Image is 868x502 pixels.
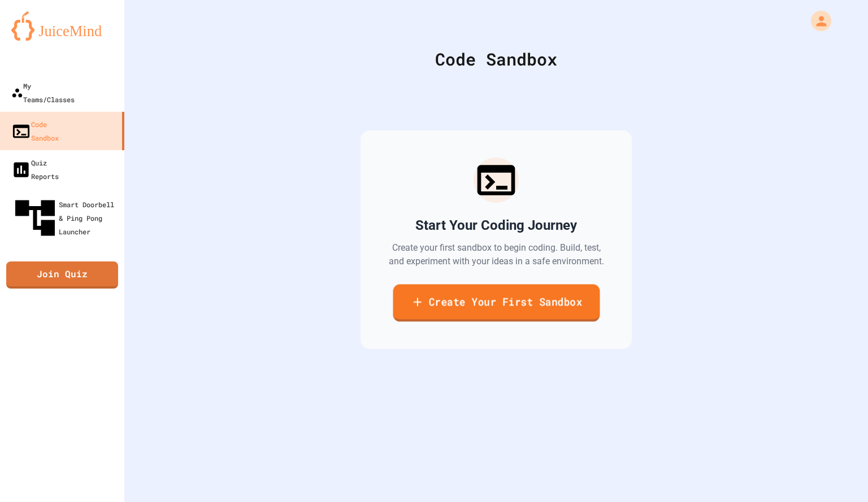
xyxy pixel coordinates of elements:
[415,216,577,234] h2: Start Your Coding Journey
[11,117,59,145] div: Code Sandbox
[11,194,120,242] div: Smart Doorbell & Ping Pong Launcher
[6,261,118,289] a: Join Quiz
[11,156,59,183] div: Quiz Reports
[393,284,600,321] a: Create Your First Sandbox
[11,11,113,41] img: logo-orange.svg
[11,79,75,106] div: My Teams/Classes
[799,8,834,34] div: My Account
[388,241,605,268] p: Create your first sandbox to begin coding. Build, test, and experiment with your ideas in a safe ...
[153,46,840,72] div: Code Sandbox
